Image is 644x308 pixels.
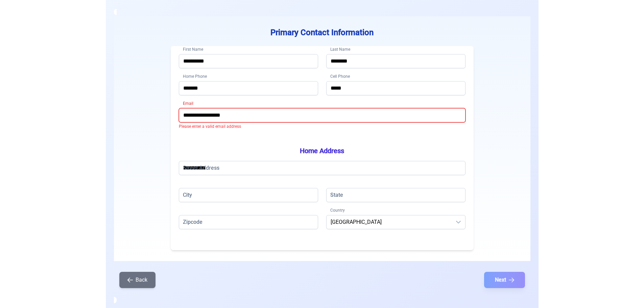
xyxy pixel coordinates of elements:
[327,215,452,229] span: United States
[452,215,465,229] div: dropdown trigger
[119,272,156,288] button: Back
[179,146,466,156] h3: Home Address
[484,272,525,288] button: Next
[179,124,241,129] span: Please enter a valid email address
[125,27,520,38] h3: Primary Contact Information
